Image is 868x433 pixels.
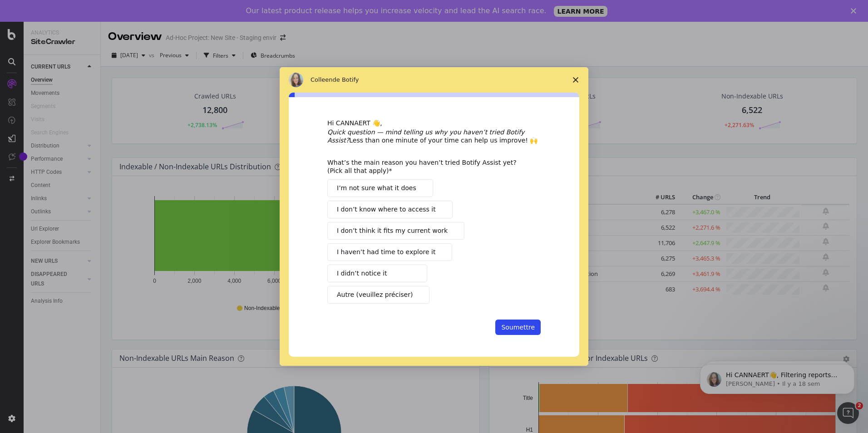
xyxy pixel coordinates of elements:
[14,19,168,49] div: message notification from Colleen, Il y a 18 sem. Hi CANNAERT👋, Filtering reports can help you qu...
[337,205,436,214] span: I don’t know where to access it
[337,226,448,236] span: I don’t think it fits my current work
[327,179,433,197] button: I’m not sure what it does
[327,265,427,282] button: I didn’t notice it
[327,158,527,175] div: What’s the main reason you haven’t tried Botify Assist yet? (Pick all that apply)
[327,119,541,128] div: Hi CANNAERT 👋,
[495,320,541,335] button: Soumettre
[563,67,588,93] span: Fermer l'enquête
[337,290,413,300] span: Autre (veuillez préciser)
[333,76,359,83] span: de Botify
[327,243,452,261] button: I haven’t had time to explore it
[246,6,547,15] div: Our latest product release helps you increase velocity and lead the AI search race.
[20,27,35,42] img: Profile image for Colleen
[337,269,387,278] span: I didn’t notice it
[327,128,541,144] div: Less than one minute of your time can help us improve! 🙌
[337,247,435,257] span: I haven’t had time to explore it
[554,6,608,17] a: LEARN MORE
[327,222,464,240] button: I don’t think it fits my current work
[327,128,524,144] i: Quick question — mind telling us why you haven’t tried Botify Assist?
[327,201,453,218] button: I don’t know where to access it
[39,35,157,43] p: Message from Colleen, sent Il y a 18 sem
[337,183,416,193] span: I’m not sure what it does
[39,26,157,35] p: Hi CANNAERT👋, Filtering reports can help you quickly focus on the metrics that are most important...
[327,286,429,304] button: Autre (veuillez préciser)
[311,76,333,83] span: Colleen
[289,73,303,87] img: Profile image for Colleen
[851,8,860,14] div: Fermer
